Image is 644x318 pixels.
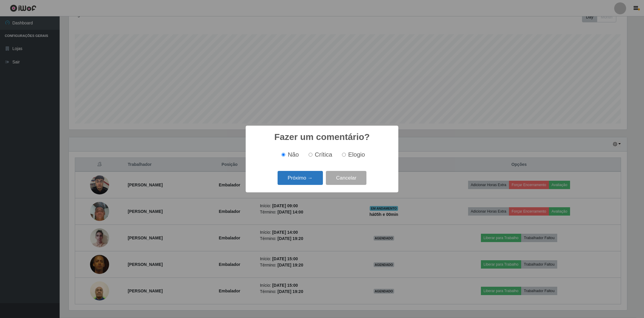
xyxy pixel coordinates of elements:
button: Cancelar [326,171,366,185]
button: Próximo → [278,171,323,185]
input: Crítica [309,153,312,157]
h2: Fazer um comentário? [274,132,370,142]
input: Elogio [342,153,346,157]
span: Não [288,151,299,158]
input: Não [281,153,285,157]
span: Elogio [348,151,365,158]
span: Crítica [315,151,332,158]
